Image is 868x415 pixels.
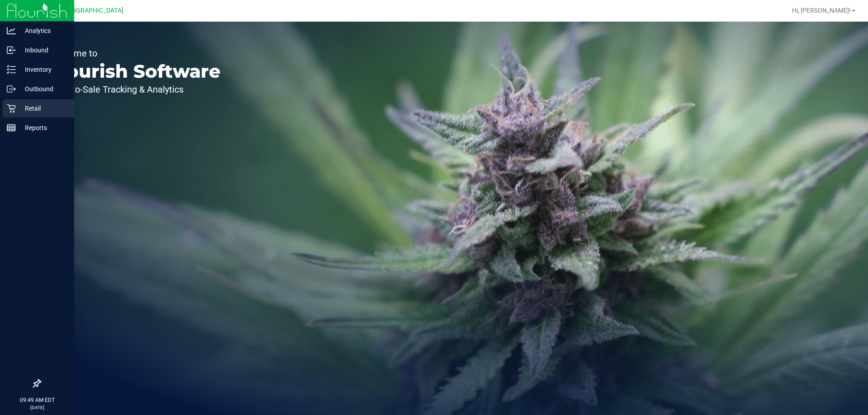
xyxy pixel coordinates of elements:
[61,7,123,14] span: [GEOGRAPHIC_DATA]
[16,64,70,75] p: Inventory
[49,49,221,58] p: Welcome to
[16,45,70,56] p: Inbound
[7,65,16,74] inline-svg: Inventory
[49,85,221,94] p: Seed-to-Sale Tracking & Analytics
[7,26,16,35] inline-svg: Analytics
[7,46,16,55] inline-svg: Inbound
[16,122,70,133] p: Reports
[16,103,70,114] p: Retail
[4,396,70,404] p: 09:49 AM EDT
[16,84,70,94] p: Outbound
[7,84,16,93] inline-svg: Outbound
[792,7,851,14] span: Hi, [PERSON_NAME]!
[7,123,16,132] inline-svg: Reports
[49,62,221,80] p: Flourish Software
[4,404,70,411] p: [DATE]
[7,104,16,113] inline-svg: Retail
[16,25,70,36] p: Analytics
